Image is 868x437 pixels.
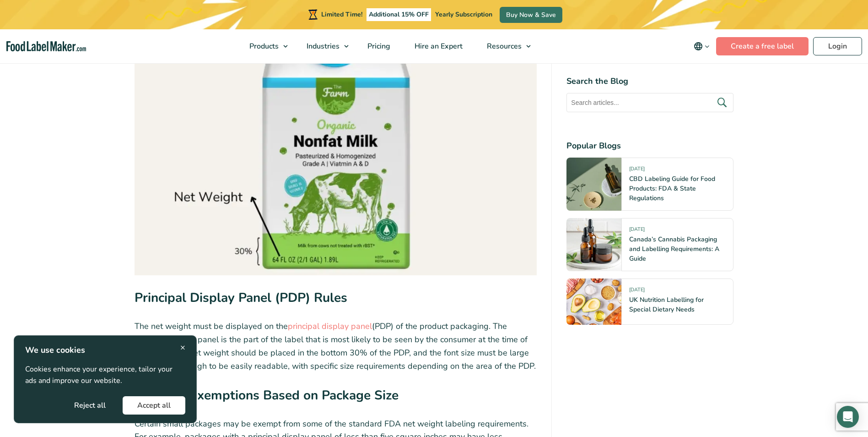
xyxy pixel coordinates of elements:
a: Create a free label [716,37,809,55]
input: Search articles... [566,93,733,112]
a: Canada’s Cannabis Packaging and Labelling Requirements: A Guide [629,235,719,263]
span: Limited Time! [321,10,362,19]
p: The net weight must be displayed on the (PDP) of the product packaging. The principal display pan... [135,320,537,372]
a: Resources [475,29,535,63]
button: Accept all [123,396,185,415]
a: Buy Now & Save [500,7,562,23]
a: Products [237,29,292,63]
a: Pricing [356,29,400,63]
a: principal display panel [288,321,372,332]
a: Login [813,37,862,55]
span: [DATE] [629,165,645,176]
span: Pricing [365,41,391,51]
strong: We use cookies [25,344,85,355]
div: Open Intercom Messenger [837,406,859,428]
a: Hire an Expert [403,29,473,63]
span: Industries [304,41,340,51]
span: Products [247,41,280,51]
strong: Principal Display Panel (PDP) Rules [135,289,347,306]
button: Reject all [59,396,120,415]
a: CBD Labeling Guide for Food Products: FDA & State Regulations [629,175,715,202]
span: [DATE] [629,226,645,236]
span: Additional 15% OFF [367,8,431,21]
span: Hire an Expert [412,41,464,51]
span: Resources [484,41,523,51]
a: Industries [295,29,353,63]
strong: Labeling Exemptions Based on Package Size [135,387,399,404]
h4: Popular Blogs [566,140,733,152]
p: Cookies enhance your experience, tailor your ads and improve our website. [25,364,185,387]
span: × [180,341,185,354]
span: [DATE] [629,286,645,297]
span: Yearly Subscription [435,10,492,19]
h4: Search the Blog [566,75,733,87]
a: UK Nutrition Labelling for Special Dietary Needs [629,295,704,314]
